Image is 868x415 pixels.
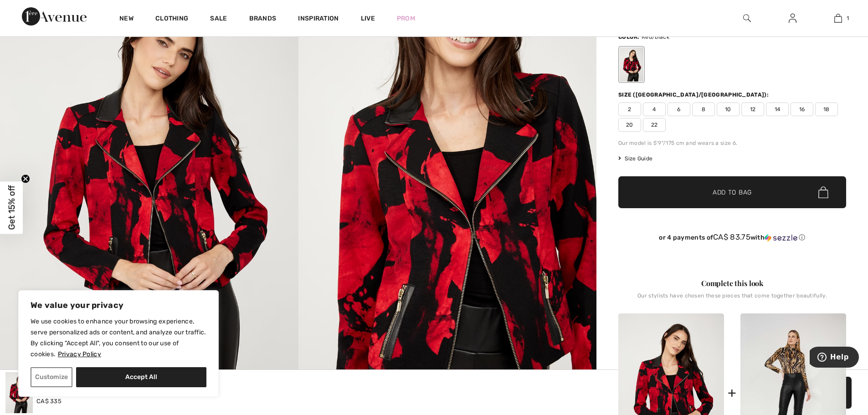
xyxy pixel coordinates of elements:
[643,118,666,132] span: 22
[789,13,796,24] img: My Info
[816,13,860,24] a: 1
[36,398,62,405] span: CA$ 335
[765,234,797,242] img: Sezzle
[618,278,846,289] div: Complete this look
[57,350,102,359] a: Privacy Policy
[642,34,669,40] span: Red/black
[618,118,641,132] span: 20
[119,15,134,24] a: New
[741,102,764,116] span: 12
[31,300,206,311] p: We value your privacy
[18,290,219,397] div: We value your privacy
[155,15,188,24] a: Clothing
[713,188,752,197] span: Add to Bag
[298,15,339,24] span: Inspiration
[249,15,277,24] a: Brands
[834,13,842,24] img: My Bag
[668,102,690,116] span: 6
[618,233,846,242] div: or 4 payments of with
[692,102,715,116] span: 8
[815,102,838,116] span: 18
[717,102,740,116] span: 10
[618,233,846,245] div: or 4 payments ofCA$ 83.75withSezzle Click to learn more about Sezzle
[31,316,206,360] p: We use cookies to enhance your browsing experience, serve personalized ads or content, and analyz...
[618,91,770,99] div: Size ([GEOGRAPHIC_DATA]/[GEOGRAPHIC_DATA]):
[818,186,828,198] img: Bag.svg
[713,232,750,241] span: CA$ 83.75
[643,102,666,116] span: 4
[728,383,736,403] div: +
[618,139,846,147] div: Our model is 5'9"/175 cm and wears a size 6.
[810,347,859,369] iframe: Opens a widget where you can find more information
[791,102,813,116] span: 16
[618,292,846,306] div: Our stylists have chosen these pieces that come together beautifully.
[618,176,846,208] button: Add to Bag
[76,367,206,387] button: Accept All
[6,185,17,230] span: Get 15% off
[31,367,72,387] button: Customize
[743,13,751,24] img: search the website
[361,14,375,23] a: Live
[22,7,87,26] img: 1ère Avenue
[618,154,652,163] span: Size Guide
[210,15,227,24] a: Sale
[397,14,415,23] a: Prom
[618,34,640,40] span: Color:
[21,174,30,183] button: Close teaser
[620,47,643,82] div: Red/black
[847,14,849,22] span: 1
[5,372,33,413] img: Moto Jacket Style 254278
[766,102,789,116] span: 14
[618,102,641,116] span: 2
[781,13,804,24] a: Sign In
